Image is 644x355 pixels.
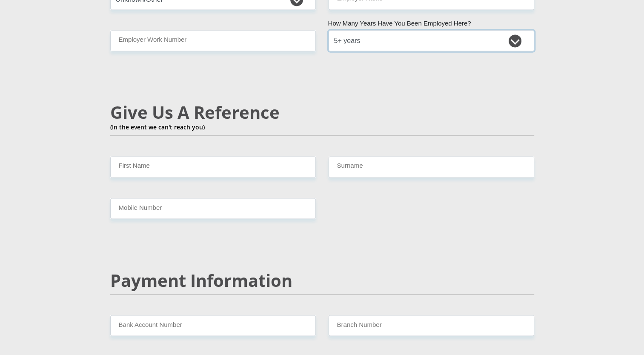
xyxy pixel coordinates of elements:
[110,102,534,123] h2: Give Us A Reference
[110,123,534,132] p: (In the event we can't reach you)
[110,315,316,336] input: Bank Account Number
[110,270,534,290] h2: Payment Information
[110,30,316,51] input: Employer Work Number
[110,156,316,177] input: Name
[329,315,534,336] input: Branch Number
[329,156,534,177] input: Surname
[110,198,316,219] input: Mobile Number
